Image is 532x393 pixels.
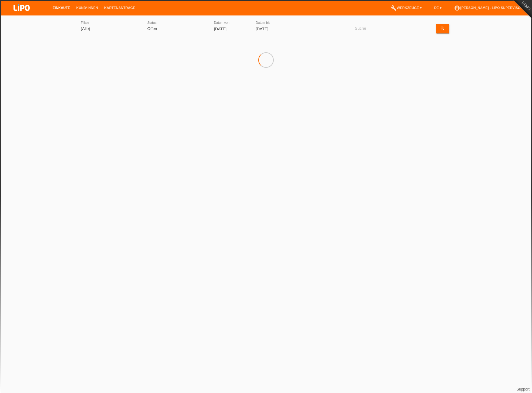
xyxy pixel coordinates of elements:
[387,6,425,10] a: buildWerkzeuge ▾
[101,6,138,10] a: Kartenanträge
[50,6,73,10] a: Einkäufe
[436,24,449,33] a: search
[440,26,445,31] i: search
[6,13,37,17] a: LIPO pay
[451,6,529,10] a: account_circle[PERSON_NAME] - LIPO Supervisor ▾
[454,5,460,11] i: account_circle
[517,387,530,391] a: Support
[390,5,397,11] i: build
[431,6,445,10] a: DE ▾
[73,6,101,10] a: Kund*innen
